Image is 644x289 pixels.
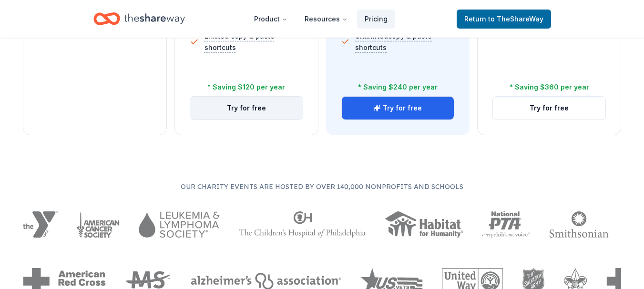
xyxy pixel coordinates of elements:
img: The Children's Hospital of Philadelphia [239,211,366,238]
div: * Saving $240 per year [358,81,438,93]
img: Habitat for Humanity [385,211,463,238]
div: * Saving $360 per year [510,81,589,93]
button: Resources [297,10,355,29]
button: Try for free [190,97,303,120]
div: * Saving $120 per year [207,81,285,93]
a: Returnto TheShareWay [457,10,551,29]
nav: Main [246,8,395,30]
span: Return [464,13,543,25]
img: National PTA [482,211,531,238]
img: Leukemia & Lymphoma Society [139,211,219,238]
a: Home [93,8,185,30]
img: YMCA [23,211,58,238]
a: Pricing [357,10,395,29]
span: to TheShareWay [488,15,543,23]
img: Smithsonian [549,211,609,238]
button: Try for free [342,97,454,120]
span: Limited copy & paste shortcuts [204,30,303,53]
p: Our charity events are hosted by over 140,000 nonprofits and schools [23,181,621,192]
button: Try for free [493,97,605,120]
img: American Cancer Society [77,211,120,238]
button: Product [246,10,295,29]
